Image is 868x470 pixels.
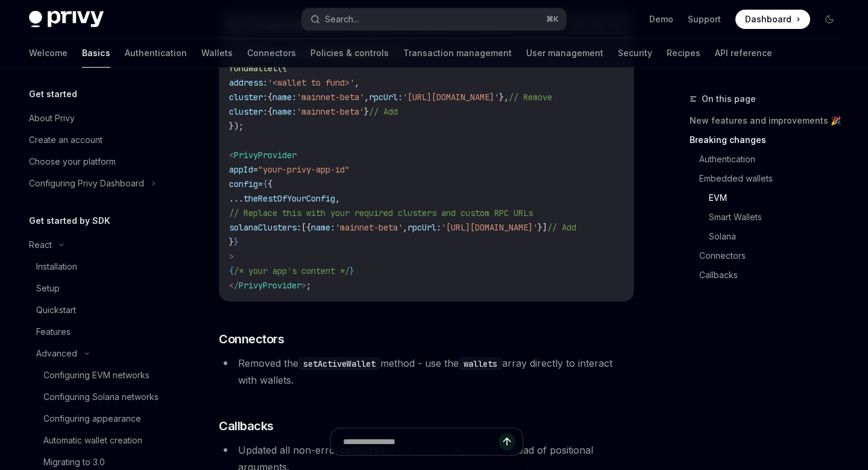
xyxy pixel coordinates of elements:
span: '<wallet to fund>' [268,77,354,88]
a: Authentication [125,39,187,68]
a: Recipes [667,39,700,68]
li: Removed the method - use the array directly to interact with wallets. [219,355,634,389]
span: address: [229,77,268,88]
a: Security [618,39,652,68]
a: Choose your platform [19,151,174,173]
span: '[URL][DOMAIN_NAME]' [403,92,499,103]
span: } [364,106,369,117]
span: theRestOfYourConfig [244,193,335,204]
span: } [350,265,354,276]
span: 'mainnet-beta' [297,106,364,117]
a: Wallets [201,39,233,68]
a: User management [526,39,603,68]
h5: Get started by SDK [29,214,110,228]
span: = [258,179,263,189]
span: PrivyProvider [239,280,301,291]
span: 'mainnet-beta' [335,222,403,233]
span: , [364,92,369,103]
span: > [229,251,234,262]
span: { [268,179,272,189]
a: Automatic wallet creation [19,430,174,451]
a: Connectors [247,39,296,68]
a: Callbacks [699,265,849,285]
span: On this page [702,92,756,106]
span: 'mainnet-beta' [297,92,364,103]
span: < [229,150,234,160]
span: }] [538,222,547,233]
div: About Privy [29,111,75,125]
span: ⌘ K [546,14,559,24]
button: Toggle dark mode [820,10,839,29]
a: Configuring appearance [19,408,174,430]
div: Configuring Solana networks [43,390,159,404]
a: Embedded wallets [699,169,849,188]
a: Installation [19,256,174,278]
a: About Privy [19,107,174,129]
a: Connectors [699,246,849,265]
span: appId [229,164,253,175]
span: rpcUrl: [369,92,403,103]
span: }, [499,92,509,103]
div: Migrating to 3.0 [43,455,105,469]
span: { [268,106,272,117]
span: , [335,193,340,204]
div: Installation [36,259,77,274]
span: </ [229,280,239,291]
span: = [253,164,258,175]
a: Authentication [699,150,849,169]
span: // Add [547,222,576,233]
a: Smart Wallets [709,208,849,227]
a: Configuring EVM networks [19,364,174,386]
span: name: [272,106,297,117]
span: ({ [277,63,287,74]
a: Policies & controls [310,39,389,68]
span: PrivyProvider [234,150,297,160]
div: React [29,238,52,252]
span: { [229,265,234,276]
span: }); [229,121,244,132]
span: } [234,237,239,247]
span: [{ [301,222,311,233]
span: // Remove [509,92,552,103]
a: New features and improvements 🎉 [690,111,849,130]
a: EVM [709,188,849,208]
span: > [301,280,306,291]
span: cluster: [229,106,268,117]
span: Callbacks [219,418,274,434]
span: rpcUrl: [407,222,441,233]
span: solanaClusters: [229,222,301,233]
a: Solana [709,227,849,246]
a: Support [688,13,721,25]
span: // Add [369,106,398,117]
a: Quickstart [19,299,174,321]
div: Quickstart [36,303,76,317]
span: , [354,77,359,88]
div: Configuring Privy Dashboard [29,176,144,191]
a: Breaking changes [690,130,849,150]
span: // Replace this with your required clusters and custom RPC URLs [229,208,533,218]
a: Basics [82,39,110,68]
a: Welcome [29,39,68,68]
img: dark logo [29,11,104,28]
div: Features [36,325,71,339]
button: Send message [498,433,515,450]
a: Transaction management [403,39,512,68]
span: } [229,237,234,247]
h5: Get started [29,87,77,101]
span: name: [311,222,335,233]
span: '[URL][DOMAIN_NAME]' [441,222,538,233]
span: { [268,92,272,103]
span: ; [306,280,311,291]
div: Setup [36,281,60,296]
a: Features [19,321,174,343]
div: Search... [325,12,359,27]
div: Choose your platform [29,154,116,169]
span: /* your app's content */ [234,265,350,276]
a: Create an account [19,129,174,151]
div: Configuring EVM networks [43,368,149,383]
code: wallets [459,357,502,370]
div: Automatic wallet creation [43,433,142,448]
a: Demo [649,13,673,25]
code: setActiveWallet [298,357,380,370]
div: Configuring appearance [43,411,141,426]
